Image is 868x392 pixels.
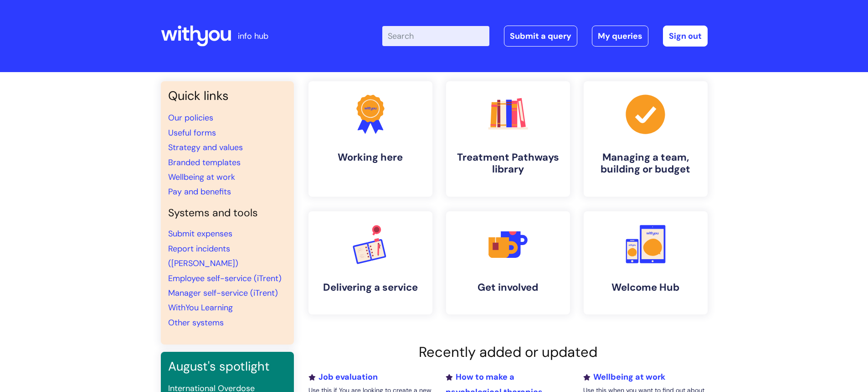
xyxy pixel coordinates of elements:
[308,371,378,382] a: Job evaluation
[168,112,213,123] a: Our policies
[238,29,268,43] p: info hub
[382,26,489,46] input: Search
[446,211,570,314] a: Get involved
[584,81,708,197] a: Managing a team, building or budget
[168,243,238,269] a: Report incidents ([PERSON_NAME])
[168,172,235,183] a: Wellbeing at work
[168,127,216,138] a: Useful forms
[308,211,432,314] a: Delivering a service
[382,26,708,47] div: | -
[168,359,287,374] h3: August's spotlight
[168,317,224,328] a: Other systems
[446,81,570,197] a: Treatment Pathways library
[168,287,278,298] a: Manager self-service (iTrent)
[592,26,648,47] a: My queries
[168,89,287,103] h3: Quick links
[168,142,243,153] a: Strategy and values
[504,26,577,47] a: Submit a query
[168,228,232,239] a: Submit expenses
[591,152,700,176] h4: Managing a team, building or budget
[168,186,231,197] a: Pay and benefits
[168,273,282,284] a: Employee self-service (iTrent)
[453,152,563,176] h4: Treatment Pathways library
[168,157,241,168] a: Branded templates
[308,344,708,361] h2: Recently added or updated
[584,211,708,314] a: Welcome Hub
[308,81,432,197] a: Working here
[168,302,233,313] a: WithYou Learning
[316,152,425,163] h4: Working here
[453,282,563,293] h4: Get involved
[663,26,708,47] a: Sign out
[168,207,287,220] h4: Systems and tools
[591,282,700,293] h4: Welcome Hub
[316,282,425,293] h4: Delivering a service
[583,371,665,382] a: Wellbeing at work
